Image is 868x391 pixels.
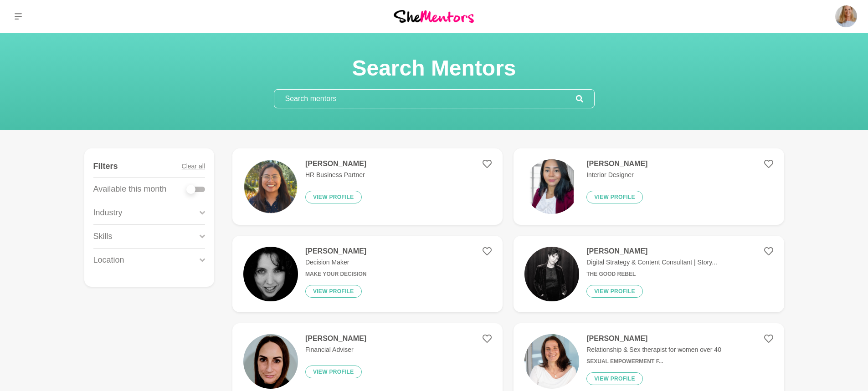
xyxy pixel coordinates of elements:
a: [PERSON_NAME]Interior DesignerView profile [514,148,784,225]
img: 231d6636be52241877ec7df6b9df3e537ea7a8ca-1080x1080.png [243,159,298,214]
p: Financial Adviser [305,345,366,355]
h4: [PERSON_NAME] [305,247,366,256]
img: 2462cd17f0db61ae0eaf7f297afa55aeb6b07152-1255x1348.jpg [243,334,298,389]
a: [PERSON_NAME]Decision MakerMake Your DecisionView profile [232,236,503,312]
h4: [PERSON_NAME] [586,334,721,343]
img: 672c9e0f5c28f94a877040268cd8e7ac1f2c7f14-1080x1350.png [524,159,579,214]
img: 443bca476f7facefe296c2c6ab68eb81e300ea47-400x400.jpg [243,247,298,301]
h4: [PERSON_NAME] [586,159,647,168]
p: Digital Strategy & Content Consultant | Story... [586,258,717,267]
a: [PERSON_NAME]HR Business PartnerView profile [232,148,503,225]
p: Location [93,254,124,266]
button: View profile [305,191,362,203]
h6: The Good Rebel [586,271,717,278]
h1: Search Mentors [274,55,595,82]
img: d6e4e6fb47c6b0833f5b2b80120bcf2f287bc3aa-2570x2447.jpg [524,334,579,389]
button: View profile [586,285,643,298]
button: Clear all [182,156,205,177]
h6: Sexual Empowerment f... [586,358,721,365]
p: Decision Maker [305,258,366,267]
h6: Make Your Decision [305,271,366,278]
p: Skills [93,230,113,243]
h4: [PERSON_NAME] [305,159,366,168]
img: Meg Barlogio [835,5,857,27]
h4: [PERSON_NAME] [586,247,717,256]
button: View profile [586,372,643,385]
a: [PERSON_NAME]Digital Strategy & Content Consultant | Story...The Good RebelView profile [514,236,784,312]
p: HR Business Partner [305,170,366,180]
p: Industry [93,207,123,219]
button: View profile [586,191,643,203]
h4: [PERSON_NAME] [305,334,366,343]
p: Available this month [93,183,167,195]
input: Search mentors [274,90,576,108]
h4: Filters [93,161,118,172]
button: View profile [305,366,362,378]
p: Relationship & Sex therapist for women over 40 [586,345,721,355]
img: She Mentors Logo [394,10,474,22]
p: Interior Designer [586,170,647,180]
button: View profile [305,285,362,298]
img: 1044fa7e6122d2a8171cf257dcb819e56f039831-1170x656.jpg [524,247,579,301]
